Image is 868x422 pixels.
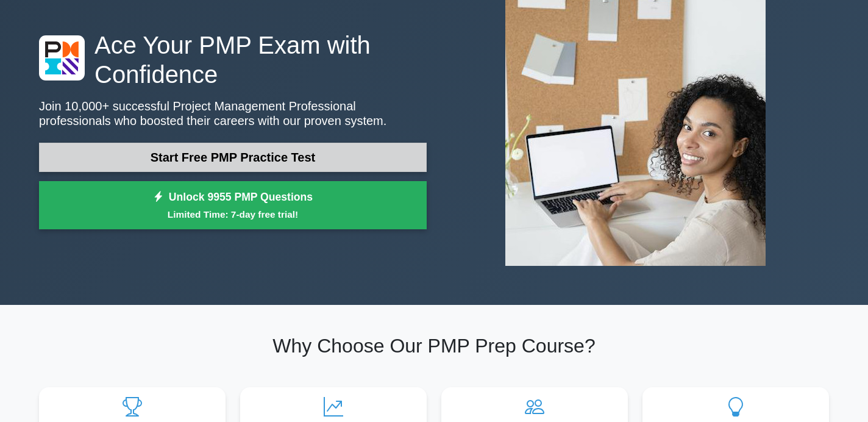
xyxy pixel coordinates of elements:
a: Unlock 9955 PMP QuestionsLimited Time: 7-day free trial! [39,181,427,230]
p: Join 10,000+ successful Project Management Professional professionals who boosted their careers w... [39,99,427,128]
h2: Why Choose Our PMP Prep Course? [39,334,829,357]
small: Limited Time: 7-day free trial! [54,207,411,221]
h1: Ace Your PMP Exam with Confidence [39,30,427,89]
a: Start Free PMP Practice Test [39,143,427,172]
